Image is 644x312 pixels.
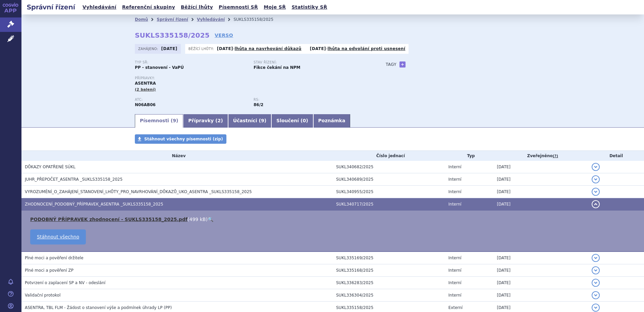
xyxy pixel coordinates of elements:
[189,217,206,222] span: 499 kB
[333,277,445,289] td: SUKL336283/2025
[25,280,105,285] span: Potvrzení o zaplacení SP a NV - odeslání
[30,229,86,244] a: Stáhnout všechno
[254,60,366,64] p: Stav řízení:
[493,289,588,302] td: [DATE]
[161,46,177,51] strong: [DATE]
[254,102,263,107] strong: antidepresiva, selektivní inhibitory reuptake monoaminů působící na jeden transmiterový systém (S...
[493,151,588,161] th: Zveřejněno
[135,87,156,92] span: (2 balení)
[217,3,260,12] a: Písemnosti SŘ
[135,102,156,107] strong: SERTRALIN
[289,3,329,12] a: Statistiky SŘ
[493,186,588,198] td: [DATE]
[25,268,73,273] span: Plné moci a pověření ZP
[553,154,558,159] abbr: (?)
[588,151,644,161] th: Detail
[135,134,226,144] a: Stáhnout všechny písemnosti (zip)
[30,216,637,223] li: ( )
[135,17,148,22] a: Domů
[25,202,163,207] span: ZHODNOCENÍ_PODOBNÝ_PŘÍPRAVEK_ASENTRA _SUKLS335158_2025
[493,161,588,173] td: [DATE]
[228,114,271,128] a: Účastníci (9)
[328,46,406,51] a: lhůta na odvolání proti usnesení
[135,65,184,70] strong: PP - stanovení - VaPÚ
[333,264,445,277] td: SUKL335168/2025
[310,46,406,51] p: -
[592,266,600,274] button: detail
[217,46,233,51] strong: [DATE]
[333,198,445,211] td: SUKL340717/2025
[592,291,600,299] button: detail
[493,252,588,264] td: [DATE]
[25,293,61,298] span: Validační protokol
[303,118,306,123] span: 0
[157,17,188,22] a: Správní řízení
[448,202,462,207] span: Interní
[448,256,462,260] span: Interní
[25,305,172,310] span: ASENTRA, TBL FLM - Žádost o stanovení výše a podmínek úhrady LP (PP)
[448,280,462,285] span: Interní
[183,114,228,128] a: Přípravky (2)
[333,186,445,198] td: SUKL340955/2025
[333,289,445,302] td: SUKL336304/2025
[179,3,215,12] a: Běžící lhůty
[235,46,302,51] a: lhůta na navrhování důkazů
[592,200,600,208] button: detail
[197,17,225,22] a: Vyhledávání
[173,118,176,123] span: 9
[208,217,213,222] a: 🔍
[313,114,351,128] a: Poznámka
[135,76,372,80] p: Přípravky:
[445,151,494,161] th: Typ
[448,305,463,310] span: Externí
[386,60,396,69] h3: Tagy
[448,293,462,298] span: Interní
[262,3,288,12] a: Moje SŘ
[25,165,75,169] span: DŮKAZY OPATŘENÉ SÚKL
[144,137,223,141] span: Stáhnout všechny písemnosti (zip)
[80,3,118,12] a: Vyhledávání
[592,279,600,287] button: detail
[25,189,252,194] span: VYROZUMĚNÍ_O_ZAHÁJENÍ_STANOVENÍ_LHŮTY_PRO_NAVRHOVÁNÍ_DŮKAZŮ_UKO_ASENTRA _SUKLS335158_2025
[25,177,122,182] span: JUHR_PŘEPOČET_ASENTRA _SUKLS335158_2025
[215,32,233,39] a: VERSO
[399,61,406,68] a: +
[254,65,300,70] strong: Fikce čekání na NPM
[448,177,462,182] span: Interní
[135,81,156,86] span: ASENTRA
[254,98,366,102] p: RS:
[138,46,159,51] span: Zahájeno:
[261,118,264,123] span: 9
[120,3,177,12] a: Referenční skupiny
[135,60,247,64] p: Typ SŘ:
[135,31,210,39] strong: SUKLS335158/2025
[448,165,462,169] span: Interní
[310,46,326,51] strong: [DATE]
[271,114,313,128] a: Sloučení (0)
[448,268,462,273] span: Interní
[233,14,282,25] li: SUKLS335158/2025
[493,173,588,186] td: [DATE]
[333,173,445,186] td: SUKL340689/2025
[592,175,600,183] button: detail
[217,46,302,51] p: -
[493,264,588,277] td: [DATE]
[21,151,333,161] th: Název
[135,114,183,128] a: Písemnosti (9)
[189,46,215,51] span: Běžící lhůty:
[448,189,462,194] span: Interní
[592,188,600,196] button: detail
[333,252,445,264] td: SUKL335169/2025
[25,256,84,260] span: Plné moci a pověření držitele
[333,151,445,161] th: Číslo jednací
[493,198,588,211] td: [DATE]
[135,98,247,102] p: ATC:
[218,118,221,123] span: 2
[333,161,445,173] td: SUKL340682/2025
[21,2,80,12] h2: Správní řízení
[493,277,588,289] td: [DATE]
[30,217,187,222] a: PODOBNÝ PŘÍPRAVEK zhodnocení - SUKLS335158_2025.pdf
[592,163,600,171] button: detail
[592,304,600,312] button: detail
[592,254,600,262] button: detail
